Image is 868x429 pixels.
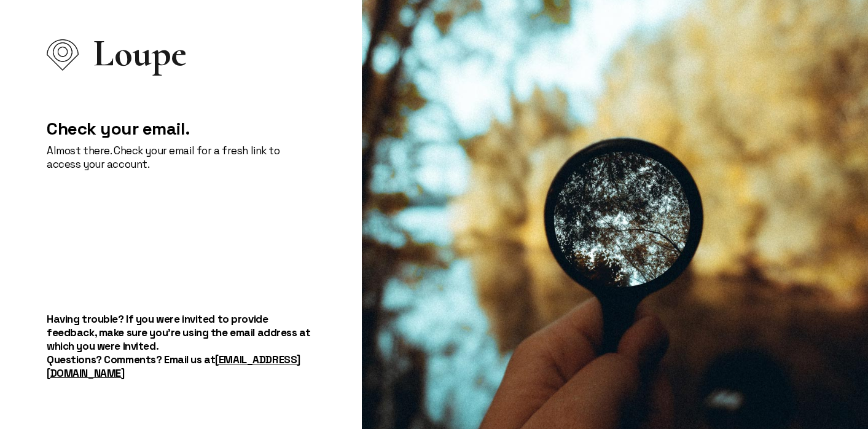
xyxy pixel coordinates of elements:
span: Loupe [93,47,187,60]
img: Loupe Logo [47,39,79,71]
p: Almost there. Check your email for a fresh link to access your account. [47,144,315,171]
a: [EMAIL_ADDRESS][DOMAIN_NAME] [47,353,300,380]
h2: Check your email. [47,118,315,139]
h5: Having trouble? If you were invited to provide feedback, make sure you're using the email address... [47,312,315,380]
